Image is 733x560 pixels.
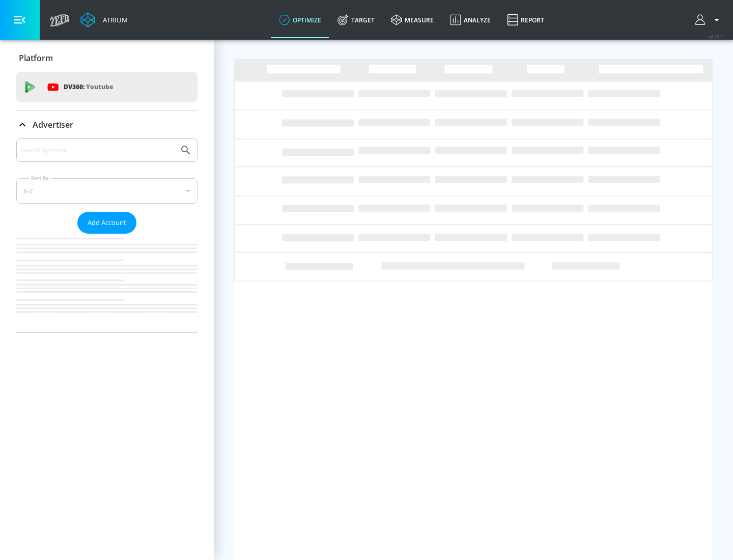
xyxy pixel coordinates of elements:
button: Add Account [77,212,136,234]
div: DV360: Youtube [16,72,198,102]
p: Youtube [86,81,113,92]
a: measure [383,2,442,38]
nav: list of Advertiser [16,234,198,332]
span: Add Account [88,217,126,229]
span: v 4.22.2 [709,34,723,39]
p: Platform [19,52,53,64]
div: Atrium [99,15,128,24]
a: Target [329,2,383,38]
p: Advertiser [33,119,73,130]
a: Atrium [80,12,128,27]
div: Advertiser [16,138,198,332]
input: Search by name [20,144,175,157]
a: Analyze [442,2,499,38]
label: Sort By [29,175,51,181]
div: Advertiser [16,110,198,139]
div: A-Z [16,178,198,204]
a: Report [499,2,552,38]
a: optimize [271,2,329,38]
p: DV360: [64,81,113,93]
div: Platform [16,44,198,72]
